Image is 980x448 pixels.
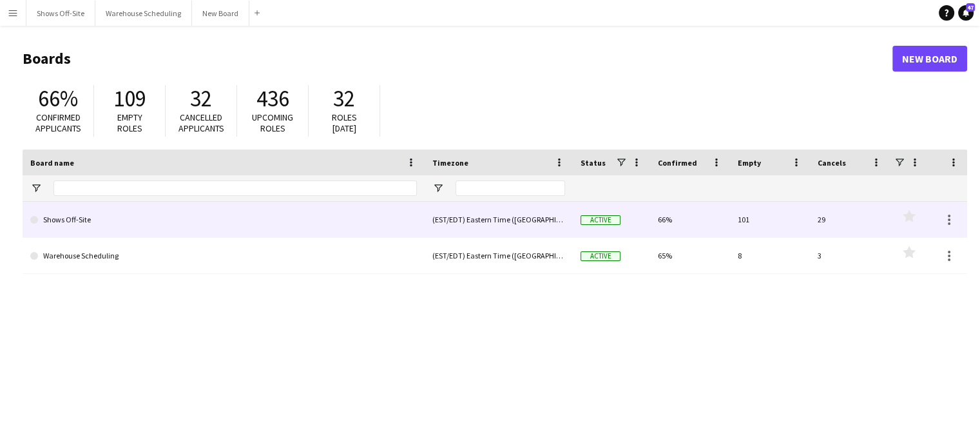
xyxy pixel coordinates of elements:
[966,3,975,12] span: 47
[432,182,444,194] button: Open Filter Menu
[256,84,289,113] span: 436
[425,202,573,237] div: (EST/EDT) Eastern Time ([GEOGRAPHIC_DATA] & [GEOGRAPHIC_DATA])
[456,180,565,196] input: Timezone Filter Input
[23,49,892,68] h1: Boards
[650,238,730,273] div: 65%
[730,238,810,273] div: 8
[26,1,95,26] button: Shows Off-Site
[178,112,224,134] span: Cancelled applicants
[252,112,293,134] span: Upcoming roles
[333,84,355,113] span: 32
[30,202,417,238] a: Shows Off-Site
[432,158,468,168] span: Timezone
[810,238,890,273] div: 3
[190,84,212,113] span: 32
[810,202,890,237] div: 29
[425,238,573,273] div: (EST/EDT) Eastern Time ([GEOGRAPHIC_DATA] & [GEOGRAPHIC_DATA])
[332,112,357,134] span: Roles [DATE]
[30,182,42,194] button: Open Filter Menu
[117,112,142,134] span: Empty roles
[581,158,606,168] span: Status
[892,46,967,72] a: New Board
[650,202,730,237] div: 66%
[30,158,74,168] span: Board name
[581,215,620,225] span: Active
[658,158,697,168] span: Confirmed
[818,158,846,168] span: Cancels
[35,112,81,134] span: Confirmed applicants
[113,84,146,113] span: 109
[958,5,974,21] a: 47
[581,251,620,261] span: Active
[730,202,810,237] div: 101
[95,1,192,26] button: Warehouse Scheduling
[738,158,761,168] span: Empty
[53,180,417,196] input: Board name Filter Input
[192,1,249,26] button: New Board
[38,84,78,113] span: 66%
[30,238,417,274] a: Warehouse Scheduling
